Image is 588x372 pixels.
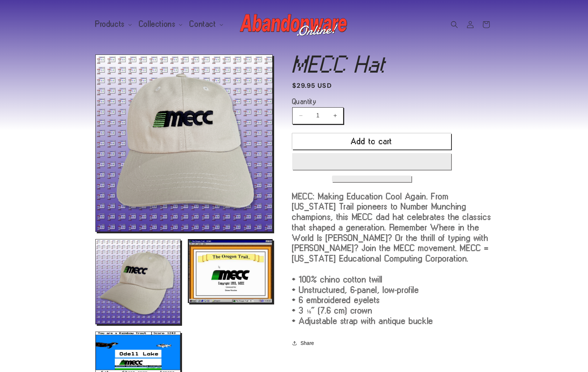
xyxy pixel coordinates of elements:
[292,133,451,150] button: Add to cart
[190,21,216,27] span: Contact
[240,10,348,39] img: Abandonware
[292,191,493,326] p: MECC: Making Education Cool Again. From [US_STATE] Trail pioneers to Number Munching champions, t...
[292,335,316,351] button: Share
[139,21,176,27] span: Collections
[446,17,462,33] summary: Search
[91,17,135,32] summary: Products
[292,98,451,105] label: Quantity
[237,7,351,42] a: Abandonware
[185,17,226,32] summary: Contact
[95,21,125,27] span: Products
[292,81,332,91] span: $29.95 USD
[292,55,493,74] h1: MECC Hat
[135,17,186,32] summary: Collections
